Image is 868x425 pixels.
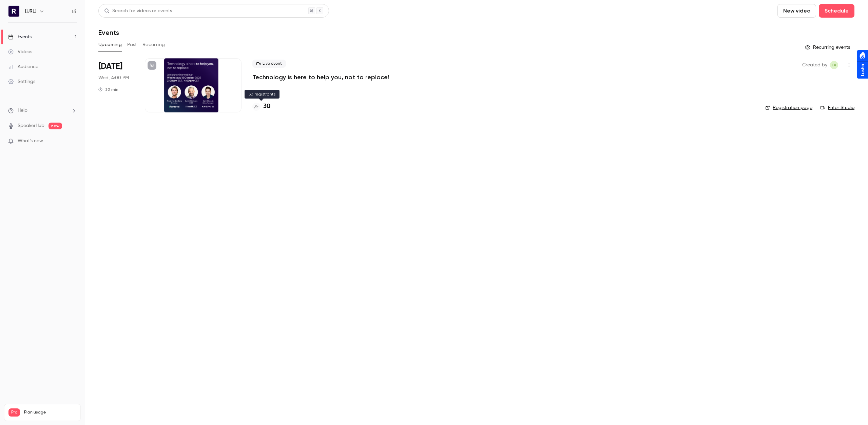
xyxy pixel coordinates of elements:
[24,410,76,415] span: Plan usage
[830,61,838,69] span: Frank van den Berg
[8,408,20,417] span: Pro
[263,102,270,111] h4: 30
[98,75,129,81] span: Wed, 4:00 PM
[98,61,122,72] span: [DATE]
[18,107,27,114] span: Help
[49,123,62,129] span: new
[98,28,119,37] h1: Events
[127,39,137,50] button: Past
[8,63,38,70] div: Audience
[104,7,172,15] div: Search for videos or events
[98,87,118,92] div: 30 min
[819,4,854,18] button: Schedule
[252,73,389,81] a: Technology is here to help you, not to replace!
[8,34,32,40] div: Events
[821,104,854,111] a: Enter Studio
[98,58,134,112] div: Oct 15 Wed, 3:00 PM (Europe/London)
[832,61,836,69] span: Fv
[802,42,854,53] button: Recurring events
[25,8,36,15] h6: [URL]
[142,39,165,50] button: Recurring
[18,137,43,145] span: What's new
[18,122,44,129] a: SpeakerHub
[252,60,286,68] span: Live event
[69,138,77,144] iframe: Noticeable Trigger
[765,104,812,111] a: Registration page
[8,48,32,55] div: Videos
[8,107,77,114] li: help-dropdown-opener
[777,4,816,18] button: New video
[252,102,270,111] a: 30
[98,39,122,50] button: Upcoming
[802,61,827,69] span: Created by
[8,78,35,85] div: Settings
[8,6,19,17] img: Runnr.ai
